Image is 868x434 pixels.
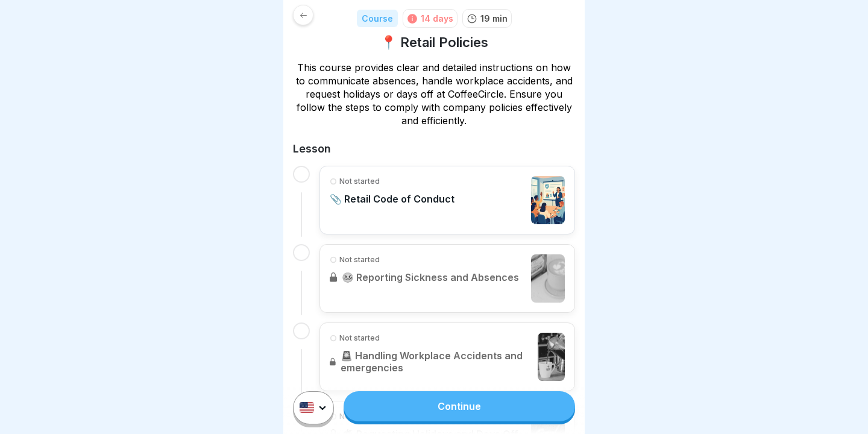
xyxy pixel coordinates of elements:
p: This course provides clear and detailed instructions on how to communicate absences, handle workp... [293,61,575,127]
p: 📎 Retail Code of Conduct [330,193,454,205]
a: Continue [344,391,575,421]
p: Not started [339,176,380,187]
img: vsm3ikujee781i8rup2yfogj.png [531,176,565,224]
h1: 📍 Retail Policies [380,34,488,51]
h2: Lesson [293,142,575,156]
img: us.svg [300,403,314,414]
a: Not started📎 Retail Code of Conduct [330,176,565,224]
